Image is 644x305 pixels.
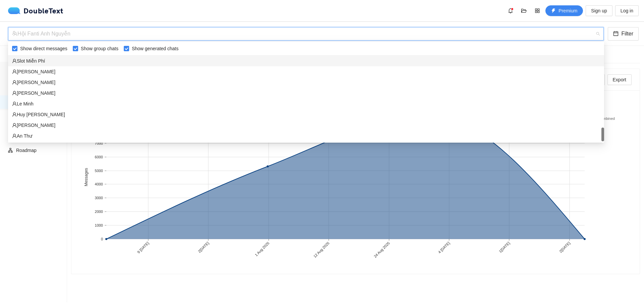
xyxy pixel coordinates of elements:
[591,7,607,14] span: Sign up
[12,31,17,36] span: team
[519,8,529,13] span: folder-open
[8,131,604,141] div: An Thư
[8,109,604,120] div: Huy Tran Gia
[505,5,516,16] button: bell
[8,88,604,98] div: Nguyễn Ngọc Khánh
[12,80,17,85] span: user
[8,56,604,66] div: Slot Miễn Phí
[608,27,639,41] button: calendarFilter
[254,241,270,257] text: 1 Aug 2025
[12,112,17,117] span: user
[101,237,103,241] text: 0
[12,57,600,65] div: Slot Miễn Phí
[8,98,604,109] div: Le Minh
[95,210,103,214] text: 2000
[586,5,612,16] button: Sign up
[615,5,639,16] button: Log in
[12,123,17,128] span: user
[78,45,121,52] span: Show group chats
[8,7,63,14] div: DoubleText
[8,66,604,77] div: Nguyen Van Linh
[613,76,626,83] span: Export
[621,29,633,38] span: Filter
[551,8,556,14] span: thunderbolt
[12,101,17,106] span: user
[12,122,600,129] div: [PERSON_NAME]
[12,111,600,118] div: Huy [PERSON_NAME]
[8,148,13,153] span: apartment
[12,69,17,74] span: user
[532,5,543,16] button: appstore
[505,8,516,13] span: bell
[373,241,390,258] text: 24 Aug 2025
[8,7,63,14] a: logoDoubleText
[498,241,511,253] text: 1[DATE]
[17,45,70,52] span: Show direct messages
[8,7,23,14] img: logo
[558,241,571,253] text: 2[DATE]
[95,196,103,200] text: 3000
[613,31,619,37] span: calendar
[12,27,600,40] span: Hội Fanti Anh Nguyễn
[12,132,600,140] div: An Thư
[12,68,600,75] div: [PERSON_NAME]
[12,134,17,138] span: user
[607,74,632,85] button: Export
[12,100,600,107] div: Le Minh
[8,120,604,131] div: Gia Bảo
[12,79,600,86] div: [PERSON_NAME]
[12,91,17,95] span: user
[84,168,89,186] text: Messages
[95,169,103,173] text: 5000
[95,141,103,145] text: 7000
[545,5,583,16] button: thunderboltPremium
[129,45,181,52] span: Show generated chats
[558,7,577,14] span: Premium
[137,241,150,254] text: 9 [DATE]
[621,7,633,14] span: Log in
[12,89,600,97] div: [PERSON_NAME]
[8,77,604,88] div: Hà Duy Hưng
[519,5,529,16] button: folder-open
[12,27,594,40] div: Hội Fanti Anh Nguyễn
[12,59,17,63] span: user
[532,8,542,13] span: appstore
[95,155,103,159] text: 6000
[313,241,330,258] text: 12 Aug 2025
[197,241,210,253] text: 2[DATE]
[437,241,450,254] text: 4 [DATE]
[16,144,62,157] span: Roadmap
[95,182,103,186] text: 4000
[95,223,103,227] text: 1000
